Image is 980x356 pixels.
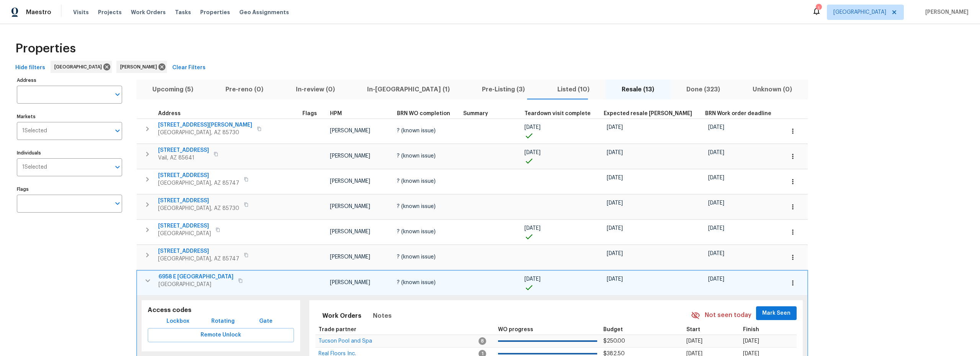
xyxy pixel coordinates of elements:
span: [GEOGRAPHIC_DATA] [833,8,886,16]
span: ? (known issue) [397,204,436,209]
span: Work Orders [131,8,166,16]
span: 8 [479,337,486,345]
span: [GEOGRAPHIC_DATA] [54,63,105,71]
span: [DATE] [607,175,623,180]
span: [DATE] [607,150,623,155]
span: Notes [373,310,392,321]
span: [PERSON_NAME] [922,8,969,16]
span: [STREET_ADDRESS] [158,222,211,230]
span: In-review (0) [284,84,346,95]
span: Gate [257,317,275,326]
button: Lockbox [163,314,193,328]
button: Open [112,89,123,100]
span: Not seen today [705,311,751,320]
span: [STREET_ADDRESS] [158,247,239,255]
span: [DATE] [524,226,541,231]
span: Listed (10) [546,84,601,95]
span: Unknown (0) [741,84,804,95]
span: [PERSON_NAME] [330,153,370,159]
span: Hide filters [15,63,45,73]
span: Remote Unlock [154,330,288,340]
span: ? (known issue) [397,229,436,234]
span: [DATE] [607,226,623,231]
span: Summary [463,111,488,116]
span: Budget [603,327,623,332]
div: 1 [816,5,821,12]
span: ? (known issue) [397,254,436,260]
span: [DATE] [743,338,759,344]
span: [DATE] [708,251,724,256]
span: [STREET_ADDRESS] [158,197,239,205]
span: Upcoming (5) [141,84,205,95]
span: Properties [200,8,230,16]
span: Lockbox [167,317,189,326]
span: [STREET_ADDRESS] [158,146,209,154]
span: Start [686,327,700,332]
label: Individuals [17,151,122,155]
span: $250.00 [603,338,625,344]
div: [GEOGRAPHIC_DATA] [51,61,112,73]
button: Clear Filters [169,61,209,75]
span: Tucson Pool and Spa [318,338,372,344]
span: Pre-Listing (3) [470,84,536,95]
span: Expected resale [PERSON_NAME] [604,111,692,116]
span: [STREET_ADDRESS][PERSON_NAME] [158,121,252,129]
span: 1 Selected [22,164,47,171]
span: [DATE] [686,338,702,344]
span: Pre-reno (0) [214,84,275,95]
span: ? (known issue) [397,153,436,159]
span: [DATE] [524,150,541,155]
span: Geo Assignments [239,8,289,16]
span: [GEOGRAPHIC_DATA], AZ 85730 [158,129,252,137]
span: Mark Seen [762,309,791,318]
a: Real Floors Inc. [318,351,356,356]
span: [DATE] [607,276,623,282]
span: Vail, AZ 85641 [158,154,209,162]
button: Hide filters [12,61,48,75]
button: Mark Seen [756,306,797,320]
span: Finish [743,327,759,332]
span: [PERSON_NAME] [330,204,370,209]
span: Clear Filters [172,63,206,73]
span: In-[GEOGRAPHIC_DATA] (1) [356,84,461,95]
span: [DATE] [607,125,623,130]
span: [DATE] [524,276,541,282]
span: [PERSON_NAME] [330,254,370,260]
span: ? (known issue) [397,128,436,133]
span: [PERSON_NAME] [330,128,370,133]
span: ? (known issue) [397,179,436,184]
span: [GEOGRAPHIC_DATA], AZ 85730 [158,205,239,212]
span: [GEOGRAPHIC_DATA], AZ 85747 [158,179,239,187]
button: Rotating [208,314,238,328]
span: [DATE] [708,226,724,231]
span: Work Orders [322,310,361,321]
button: Remote Unlock [148,328,294,342]
div: [PERSON_NAME] [116,61,167,73]
span: Visits [73,8,89,16]
button: Gate [254,314,278,328]
span: Resale (13) [610,84,666,95]
span: Teardown visit complete [524,111,591,116]
span: Properties [15,45,76,52]
span: Done (323) [675,84,732,95]
span: [DATE] [708,125,724,130]
span: [PERSON_NAME] [330,179,370,184]
span: [GEOGRAPHIC_DATA] [158,281,234,288]
h5: Access codes [148,306,294,314]
span: BRN Work order deadline [705,111,771,116]
span: [DATE] [607,251,623,256]
button: Open [112,125,123,136]
span: [DATE] [607,200,623,206]
span: ? (known issue) [397,280,436,285]
span: [DATE] [708,175,724,180]
span: [DATE] [708,276,724,282]
span: [PERSON_NAME] [330,280,370,285]
label: Flags [17,187,122,192]
span: 6958 E [GEOGRAPHIC_DATA] [158,273,234,281]
span: [PERSON_NAME] [120,63,160,71]
span: [GEOGRAPHIC_DATA] [158,230,211,237]
span: HPM [330,111,342,116]
span: Flags [302,111,317,116]
span: [GEOGRAPHIC_DATA], AZ 85747 [158,255,239,263]
span: [DATE] [524,125,541,130]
